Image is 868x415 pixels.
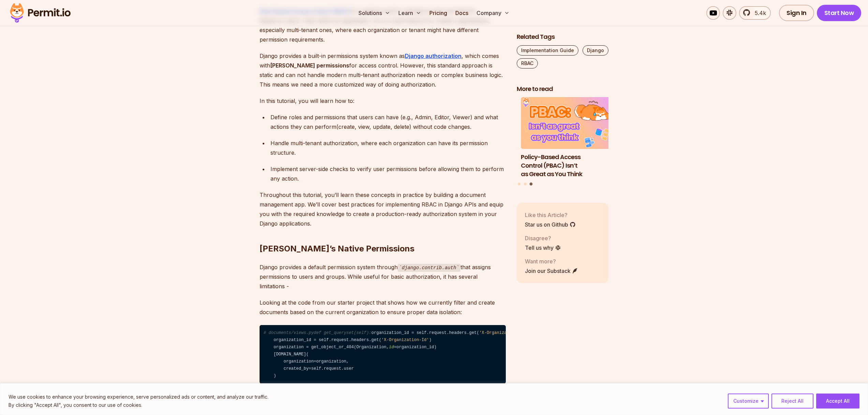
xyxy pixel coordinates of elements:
p: Like this Article? [525,211,576,219]
button: Go to slide 2 [524,183,527,185]
p: Disagree? [525,234,561,242]
p: Django provides a default permission system through that assigns permissions to users and groups.... [260,262,506,291]
button: Learn [396,6,424,20]
button: Reject All [771,394,813,409]
img: Permit logo [7,1,74,25]
a: Join our Substack [525,267,578,275]
button: Accept All [816,394,859,409]
span: 'X-Organization-Id' [479,331,527,335]
a: Star us on Github [525,220,576,229]
code: django.contrib.auth [398,264,460,272]
p: Want more? [525,257,578,265]
p: By clicking "Accept All", you consent to our use of cookies. [9,401,268,409]
a: Django authorization [405,52,461,59]
a: Pricing [427,6,450,20]
a: RBAC [517,58,538,68]
div: Define roles and permissions that users can have (e.g., Admin, Editor, Viewer) and what actions t... [270,112,506,132]
a: Tell us why [525,244,561,252]
p: Throughout this tutorial, you’ll learn these concepts in practice by building a document manageme... [260,190,506,228]
h2: [PERSON_NAME]’s Native Permissions [260,216,506,254]
a: Django [583,45,608,56]
span: # documents/views.pydef get_queryset(self): [264,331,371,335]
span: id [389,345,394,350]
span: 5.4k [751,9,766,17]
button: Solutions [356,6,393,20]
div: Posts [517,97,609,187]
div: Implement server-side checks to verify user permissions before allowing them to perform any action. [270,164,506,183]
li: 3 of 3 [521,97,613,179]
p: In this tutorial, you will learn how to: [260,96,506,106]
button: Go to slide 3 [530,183,533,186]
strong: [PERSON_NAME] permissions [270,62,349,69]
button: Go to slide 1 [518,183,520,185]
span: 'X-Organization-Id' [381,338,429,342]
code: organization_id = self.request.headers.get( ) organization_id: Document.objects.none() Document.o... [260,325,506,384]
a: Sign In [779,5,814,21]
button: Company [474,6,512,20]
a: Docs [453,6,471,20]
h3: Policy-Based Access Control (PBAC) Isn’t as Great as You Think [521,153,613,178]
img: Policy-Based Access Control (PBAC) Isn’t as Great as You Think [521,97,613,149]
a: Start Now [817,5,862,21]
h2: Related Tags [517,33,609,41]
div: Handle multi-tenant authorization, where each organization can have its permission structure. [270,138,506,157]
p: Django provides a built-in permissions system known as , which comes with for access control. How... [260,51,506,89]
a: 5.4k [739,6,771,20]
p: Looking at the code from our starter project that shows how we currently filter and create docume... [260,298,506,317]
button: Customize [728,394,769,409]
a: Policy-Based Access Control (PBAC) Isn’t as Great as You ThinkPolicy-Based Access Control (PBAC) ... [521,97,613,179]
h2: More to read [517,85,609,93]
p: We use cookies to enhance your browsing experience, serve personalized ads or content, and analyz... [9,393,268,401]
a: Implementation Guide [517,45,578,56]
